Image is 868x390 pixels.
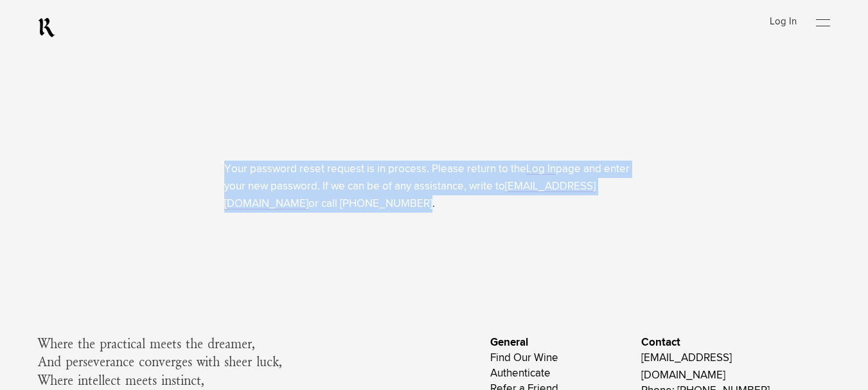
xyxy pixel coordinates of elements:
[526,164,556,175] a: Log In
[641,334,680,351] span: Contact
[490,334,528,351] span: General
[490,353,558,364] a: Find Our Wine
[641,353,732,381] a: [EMAIL_ADDRESS][DOMAIN_NAME]
[224,161,644,213] p: Your password reset request is in process. Please return to the page and enter your new password....
[490,368,551,379] a: Authenticate
[38,17,55,38] a: RealmCellars
[770,17,797,26] a: Log In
